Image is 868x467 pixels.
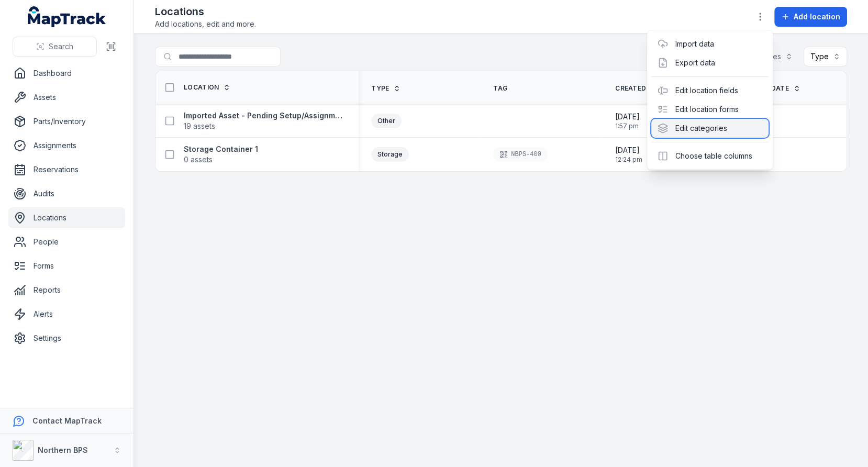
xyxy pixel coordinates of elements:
a: Import data [675,39,714,49]
div: Edit location forms [651,100,769,119]
div: Edit categories [651,119,769,138]
div: Export data [651,53,769,72]
div: Edit location fields [651,81,769,100]
div: Choose table columns [651,147,769,165]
